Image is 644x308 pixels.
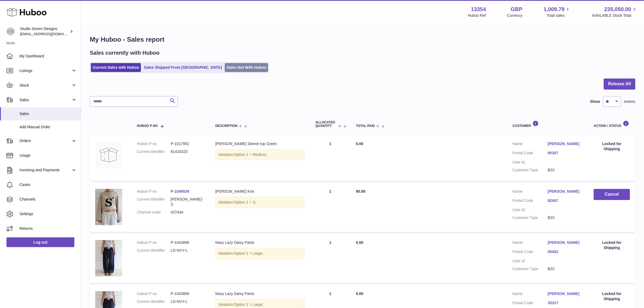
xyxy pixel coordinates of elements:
[171,291,204,296] dd: P-1043896
[590,99,600,104] label: Show
[471,6,486,13] strong: 13354
[95,189,122,225] img: 17_56d64574-3a74-4b05-8b9a-b2d4f46fb250.png
[513,120,583,128] div: Customer
[137,210,171,215] dt: Channel order
[548,198,583,203] a: 82467
[513,249,548,256] dt: Postal Code
[604,6,631,13] span: 235,050.00
[548,189,583,194] a: [PERSON_NAME]
[594,189,630,200] button: Cancel
[548,300,583,306] a: 33317
[234,302,263,307] span: Option 1 = Large;
[592,6,638,18] a: 235,050.00 AVAILABLE Stock Total
[513,198,548,205] dt: Postal Code
[171,141,204,146] dd: P-1017952
[90,49,160,57] h2: Sales currently with Huboo
[19,138,71,143] span: Orders
[356,142,363,146] span: 0.00
[548,168,583,173] dd: B2C
[234,152,267,157] span: Option 1 = Medium;
[171,197,204,207] dd: [PERSON_NAME]-S
[137,197,171,207] dt: Current identifier
[19,83,71,88] span: Stock
[513,141,548,148] dt: Name
[91,63,141,72] a: Current Sales with Huboo
[137,248,171,253] dt: Current identifier
[234,251,263,255] span: Option 1 = Large;
[310,136,351,181] td: 1
[171,248,204,253] dd: LD-NVY-L
[594,120,630,128] div: Action / Status
[19,124,77,130] span: Add Manual Order
[356,240,363,245] span: 0.00
[19,111,77,116] span: Sales
[513,291,548,298] dt: Name
[171,299,204,304] dd: LD-NVY-L
[137,299,171,304] dt: Current identifier
[513,266,548,271] dt: Customer Type
[310,235,351,283] td: 1
[513,258,548,264] dt: User Id
[19,54,77,59] span: My Dashboard
[315,121,337,128] span: ALLOCATED Quantity
[95,141,122,168] img: no-photo.jpg
[171,149,204,154] dd: 81416323
[215,149,305,160] div: Variation:
[215,189,305,194] div: [PERSON_NAME] Knit
[548,249,583,254] a: 05452
[215,240,305,245] div: Navy Lazy Daisy Pants
[19,182,77,187] span: Cases
[215,124,237,128] span: Description
[356,291,363,296] span: 0.00
[90,35,635,44] h1: My Huboo - Sales report
[215,248,305,259] div: Variation:
[513,150,548,157] dt: Postal Code
[19,197,77,202] span: Channels
[137,141,171,146] dt: Huboo P no
[171,210,204,215] dd: #27444
[95,240,122,276] img: 1_2a0d6f80-86bb-49d4-9e1a-1b60289414d9.png
[513,215,548,220] dt: Customer Type
[511,6,522,13] strong: GBP
[548,291,583,296] a: [PERSON_NAME]
[513,189,548,195] dt: Name
[544,6,571,18] a: 1,009.79 Total sales
[137,189,171,194] dt: Huboo P no
[513,160,548,165] dt: User Id
[513,207,548,212] dt: User Id
[548,266,583,271] dd: B2C
[215,141,305,146] div: [PERSON_NAME] Sleeve top Green
[548,141,583,146] a: [PERSON_NAME]
[468,13,486,18] div: Huboo Ref
[513,168,548,173] dt: Customer Type
[19,97,71,103] span: Sales
[234,200,256,204] span: Option 1 = S;
[624,99,635,104] span: entries
[225,63,268,72] a: Sales Not With Huboo
[19,168,71,173] span: Invoicing and Payments
[142,63,224,72] a: Sales Shipped From [GEOGRAPHIC_DATA]
[20,32,80,36] span: [EMAIL_ADDRESS][DOMAIN_NAME]
[356,124,375,128] span: Total paid
[507,13,523,18] div: Currency
[171,240,204,245] dd: P-1043896
[594,291,630,302] div: Locked for Shipping
[19,211,77,217] span: Settings
[548,215,583,220] dd: B2C
[6,27,15,35] img: internalAdmin-13354@internal.huboo.com
[6,237,74,247] a: Log out
[19,226,77,231] span: Returns
[513,300,548,307] dt: Postal Code
[548,240,583,245] a: [PERSON_NAME]
[513,240,548,247] dt: Name
[356,189,365,194] span: 90.06
[137,240,171,245] dt: Huboo P no
[215,291,305,296] div: Navy Lazy Daisy Pants
[20,26,69,37] div: Studio Seven Designs
[594,141,630,152] div: Locked for Shipping
[547,13,571,18] span: Total sales
[604,78,635,90] button: Release All
[137,124,158,128] span: Huboo P no
[592,13,638,18] span: AVAILABLE Stock Total
[544,6,565,13] span: 1,009.79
